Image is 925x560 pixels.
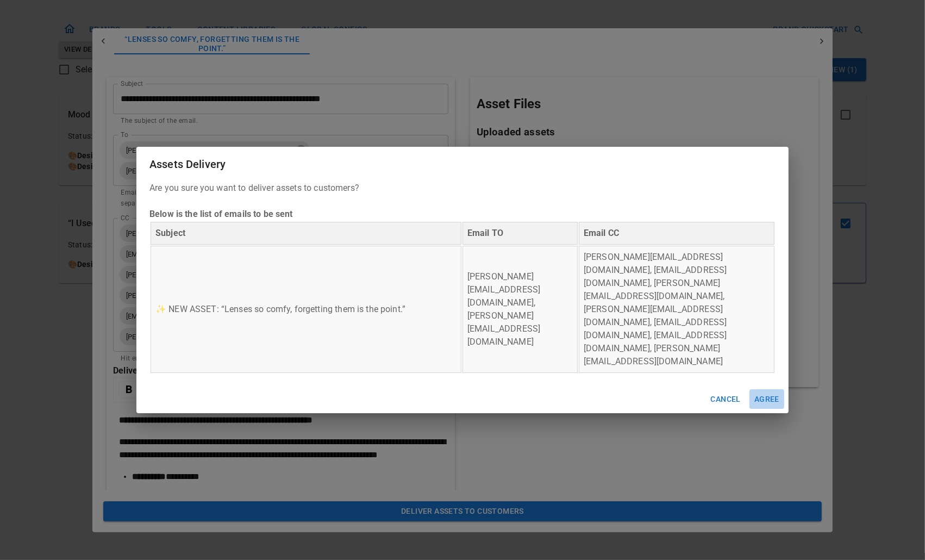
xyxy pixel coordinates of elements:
[462,246,578,373] td: [PERSON_NAME][EMAIL_ADDRESS][DOMAIN_NAME], [PERSON_NAME][EMAIL_ADDRESS][DOMAIN_NAME]
[149,182,776,374] p: Are you sure you want to deliver assets to customers?
[149,209,293,219] b: Below is the list of emails to be sent
[151,222,461,245] th: Subject
[707,389,745,409] button: Cancel
[136,147,789,182] h2: Assets Delivery
[151,246,461,373] td: ✨ NEW ASSET: “Lenses so comfy, forgetting them is the point.”
[579,222,774,245] th: Email CC
[579,246,774,373] td: [PERSON_NAME][EMAIL_ADDRESS][DOMAIN_NAME], [EMAIL_ADDRESS][DOMAIN_NAME], [PERSON_NAME][EMAIL_ADDR...
[749,389,784,409] button: Agree
[462,222,578,245] th: Email TO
